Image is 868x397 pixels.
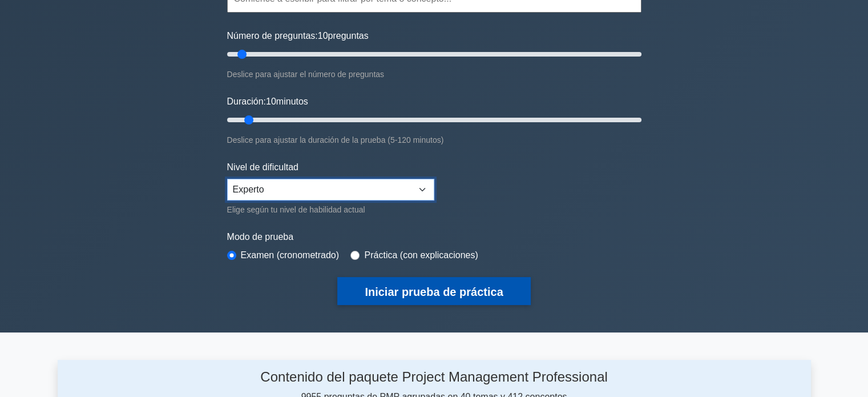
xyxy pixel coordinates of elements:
[365,286,503,298] font: Iniciar prueba de práctica
[227,232,294,242] font: Modo de prueba
[227,162,298,172] font: Nivel de dificultad
[364,250,478,260] font: Práctica (con explicaciones)
[276,97,308,106] font: minutos
[266,97,276,106] font: 10
[337,277,530,305] button: Iniciar prueba de práctica
[318,31,328,41] font: 10
[241,250,340,260] font: Examen (cronometrado)
[227,70,385,79] font: Deslice para ajustar el número de preguntas
[227,31,318,41] font: Número de preguntas:
[260,369,607,384] font: Contenido del paquete Project Management Professional
[227,97,266,106] font: Duración:
[328,31,369,41] font: preguntas
[227,135,444,145] font: Deslice para ajustar la duración de la prueba (5-120 minutos)
[227,205,365,214] font: Elige según tu nivel de habilidad actual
